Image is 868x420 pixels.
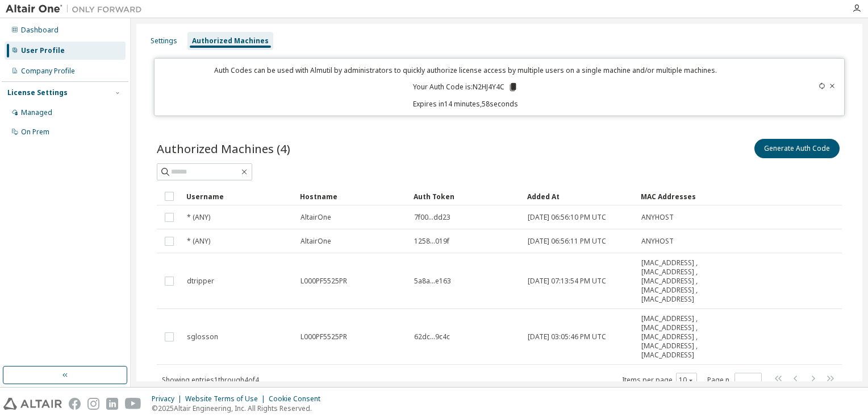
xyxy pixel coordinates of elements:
[528,332,606,341] span: [DATE] 03:05:46 PM UTC
[301,237,331,246] span: AltairOne
[187,237,210,246] span: * (ANY)
[641,258,716,304] span: [MAC_ADDRESS] , [MAC_ADDRESS] , [MAC_ADDRESS] , [MAC_ADDRESS] , [MAC_ADDRESS]
[414,332,450,341] span: 62dc...9c4c
[414,277,451,286] span: 5a8a...e163
[187,213,210,222] span: * (ANY)
[21,108,52,117] div: Managed
[413,82,518,92] p: Your Auth Code is: N2HJ4Y4C
[21,127,49,137] div: On Prem
[187,277,214,286] span: dtripper
[707,373,762,388] span: Page n.
[300,187,404,205] div: Hostname
[69,398,81,410] img: facebook.svg
[87,398,99,410] img: instagram.svg
[186,187,291,205] div: Username
[125,398,141,410] img: youtube.svg
[6,3,148,15] img: Altair One
[161,65,770,75] p: Auth Codes can be used with Almutil by administrators to quickly authorize license access by mult...
[414,237,449,246] span: 1258...019f
[187,332,218,341] span: sglosson
[21,46,65,55] div: User Profile
[641,314,716,360] span: [MAC_ADDRESS] , [MAC_ADDRESS] , [MAC_ADDRESS] , [MAC_ADDRESS] , [MAC_ADDRESS]
[301,277,347,286] span: L000PF5525PR
[528,277,606,286] span: [DATE] 07:13:54 PM UTC
[301,332,347,341] span: L000PF5525PR
[152,394,185,403] div: Privacy
[21,67,75,76] div: Company Profile
[162,375,259,385] span: Showing entries 1 through 4 of 4
[641,187,717,205] div: MAC Addresses
[641,213,674,222] span: ANYHOST
[161,99,770,109] p: Expires in 14 minutes, 58 seconds
[192,36,269,46] div: Authorized Machines
[622,373,697,388] span: Items per page
[152,403,327,413] p: © 2025 Altair Engineering, Inc. All Rights Reserved.
[301,213,331,222] span: AltairOne
[185,394,269,403] div: Website Terms of Use
[3,398,62,410] img: altair_logo.svg
[151,36,177,46] div: Settings
[414,187,518,205] div: Auth Token
[157,141,290,157] span: Authorized Machines (4)
[679,376,694,385] button: 10
[527,187,632,205] div: Added At
[21,26,59,35] div: Dashboard
[641,237,674,246] span: ANYHOST
[528,237,606,246] span: [DATE] 06:56:11 PM UTC
[754,139,840,158] button: Generate Auth Code
[269,394,327,403] div: Cookie Consent
[7,88,68,97] div: License Settings
[414,213,450,222] span: 7f00...dd23
[528,213,606,222] span: [DATE] 06:56:10 PM UTC
[106,398,118,410] img: linkedin.svg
